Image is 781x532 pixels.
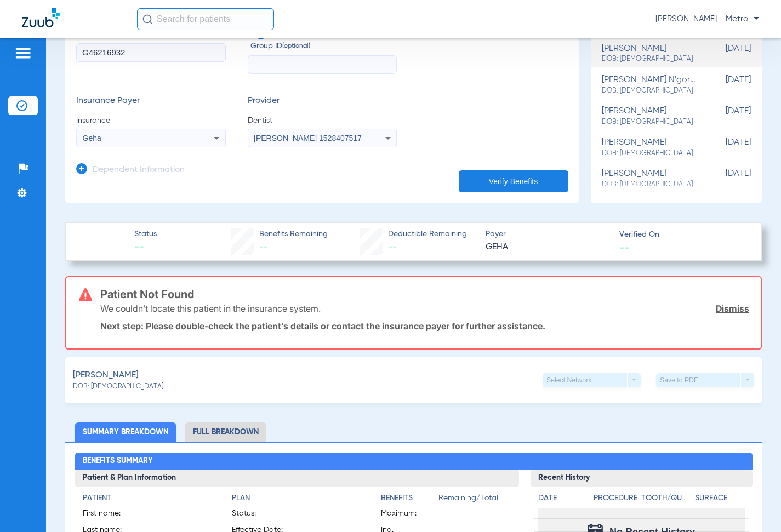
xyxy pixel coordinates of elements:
[381,508,435,523] span: Maximum:
[76,96,226,107] h3: Insurance Payer
[726,479,781,532] iframe: Chat Widget
[142,14,152,24] img: Search Icon
[282,41,310,52] small: (optional)
[248,115,397,126] span: Dentist
[76,43,226,62] input: Member ID
[232,508,286,523] span: Status:
[185,422,266,442] li: Full Breakdown
[232,493,362,504] h4: Plan
[641,493,691,504] h4: Tooth/Quad
[696,44,751,64] span: [DATE]
[73,382,163,392] span: DOB: [DEMOGRAPHIC_DATA]
[83,508,136,523] span: First name:
[695,493,745,504] h4: Surface
[73,369,139,382] span: [PERSON_NAME]
[381,493,438,504] h4: Benefits
[602,117,697,127] span: DOB: [DEMOGRAPHIC_DATA]
[438,493,511,508] span: Remaining/Total
[594,493,638,504] h4: Procedure
[486,228,610,240] span: Payer
[602,106,697,127] div: [PERSON_NAME]
[531,470,753,487] h3: Recent History
[388,243,397,251] span: --
[619,242,629,253] span: --
[602,54,697,64] span: DOB: [DEMOGRAPHIC_DATA]
[602,138,697,158] div: [PERSON_NAME]
[695,493,745,508] app-breakdown-title: Surface
[696,106,751,127] span: [DATE]
[602,75,697,95] div: [PERSON_NAME] n'goran
[696,138,751,158] span: [DATE]
[602,44,697,64] div: [PERSON_NAME]
[76,30,226,75] label: Member ID
[602,169,697,189] div: [PERSON_NAME]
[22,8,60,27] img: Zuub Logo
[134,228,157,240] span: Status
[655,14,759,25] span: [PERSON_NAME] - Metro
[538,493,584,508] app-breakdown-title: Date
[100,303,321,314] p: We couldn’t locate this patient in the insurance system.
[93,165,185,176] h3: Dependent Information
[83,493,213,504] h4: Patient
[75,453,753,470] h2: Benefits Summary
[716,303,749,314] a: Dismiss
[619,229,744,241] span: Verified On
[248,96,397,107] h3: Provider
[641,493,691,508] app-breakdown-title: Tooth/Quad
[76,115,226,126] span: Insurance
[100,321,749,331] p: Next step: Please double-check the patient’s details or contact the insurance payer for further a...
[602,180,697,190] span: DOB: [DEMOGRAPHIC_DATA]
[459,170,568,192] button: Verify Benefits
[594,493,638,508] app-breakdown-title: Procedure
[100,289,749,300] h3: Patient Not Found
[75,470,519,487] h3: Patient & Plan Information
[75,422,176,442] li: Summary Breakdown
[254,134,362,142] span: [PERSON_NAME] 1528407517
[134,241,157,254] span: --
[486,241,610,254] span: GEHA
[259,243,268,251] span: --
[388,228,467,240] span: Deductible Remaining
[137,8,274,30] input: Search for patients
[538,493,584,504] h4: Date
[14,47,32,60] img: hamburger-icon
[250,41,397,52] span: Group ID
[83,134,101,142] span: Geha
[381,493,438,508] app-breakdown-title: Benefits
[602,148,697,158] span: DOB: [DEMOGRAPHIC_DATA]
[696,169,751,189] span: [DATE]
[79,288,92,301] img: error-icon
[602,86,697,96] span: DOB: [DEMOGRAPHIC_DATA]
[259,228,328,240] span: Benefits Remaining
[696,75,751,95] span: [DATE]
